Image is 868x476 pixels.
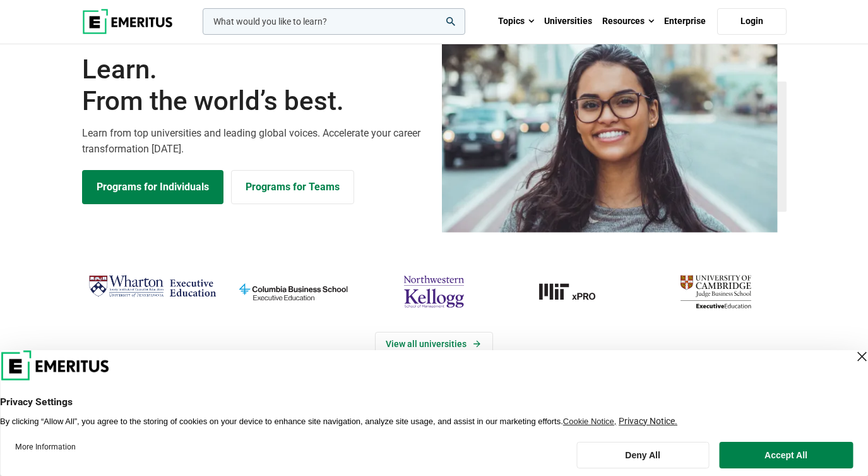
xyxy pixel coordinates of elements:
img: Wharton Executive Education [88,271,217,302]
img: northwestern-kellogg [370,271,498,312]
span: From the world’s best. [82,85,427,117]
a: Explore Programs [82,170,223,204]
img: Learn from the world's best [442,34,778,233]
img: MIT xPRO [511,271,639,312]
img: columbia-business-school [229,271,357,312]
h1: Learn. [82,54,427,118]
p: Learn from top universities and leading global voices. Accelerate your career transformation [DATE]. [82,125,427,157]
input: woocommerce-product-search-field-0 [203,8,465,35]
a: View Universities [375,332,493,356]
a: Login [717,8,787,35]
img: cambridge-judge-business-school [651,271,780,312]
a: MIT-xPRO [511,271,639,312]
a: Explore for Business [231,170,354,204]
